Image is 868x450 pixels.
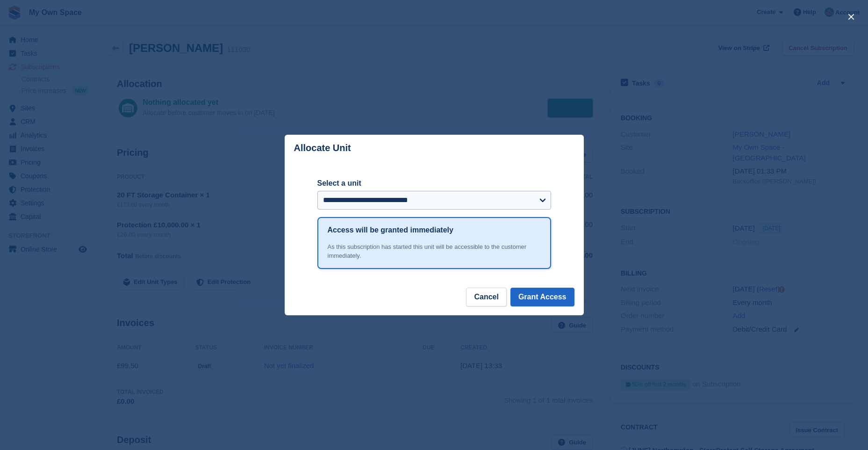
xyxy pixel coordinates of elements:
div: As this subscription has started this unit will be accessible to the customer immediately. [328,242,541,261]
label: Select a unit [317,178,551,189]
button: Grant Access [510,288,574,306]
button: Cancel [466,288,506,306]
h1: Access will be granted immediately [328,225,453,236]
p: Allocate Unit [294,143,351,153]
button: close [844,9,859,24]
